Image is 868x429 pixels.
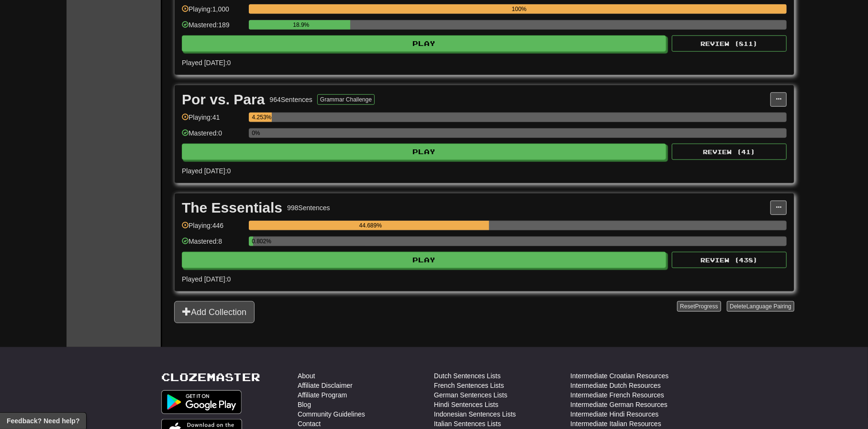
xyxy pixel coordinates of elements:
[182,35,666,52] button: Play
[570,419,661,429] a: Intermediate Italian Resources
[727,301,794,312] button: DeleteLanguage Pairing
[570,390,664,400] a: Intermediate French Resources
[298,390,347,400] a: Affiliate Program
[570,371,668,381] a: Intermediate Croatian Resources
[174,301,255,323] button: Add Collection
[695,303,718,310] span: Progress
[434,371,501,381] a: Dutch Sentences Lists
[182,113,244,128] div: Playing: 41
[672,252,787,268] button: Review (438)
[182,167,231,175] span: Played [DATE]: 0
[252,221,489,230] div: 44.689%
[298,419,321,429] a: Contact
[434,381,504,390] a: French Sentences Lists
[672,35,787,52] button: Review (811)
[570,409,658,419] a: Intermediate Hindi Resources
[287,203,330,213] div: 998 Sentences
[161,371,260,383] a: Clozemaster
[677,301,721,312] button: ResetProgress
[570,400,668,409] a: Intermediate German Resources
[434,419,501,429] a: Italian Sentences Lists
[269,95,312,104] div: 964 Sentences
[182,144,666,160] button: Play
[7,416,79,426] span: Open feedback widget
[746,303,791,310] span: Language Pairing
[182,252,666,268] button: Play
[570,381,661,390] a: Intermediate Dutch Resources
[317,94,375,105] button: Grammar Challenge
[434,409,516,419] a: Indonesian Sentences Lists
[298,400,311,409] a: Blog
[161,390,242,414] img: Get it on Google Play
[182,20,244,36] div: Mastered: 189
[252,113,272,122] div: 4.253%
[182,128,244,144] div: Mastered: 0
[182,4,244,20] div: Playing: 1,000
[672,144,787,160] button: Review (41)
[252,4,787,14] div: 100%
[434,390,507,400] a: German Sentences Lists
[182,275,231,283] span: Played [DATE]: 0
[252,20,350,30] div: 18.9%
[182,201,282,215] div: The Essentials
[182,59,231,67] span: Played [DATE]: 0
[182,237,244,252] div: Mastered: 8
[182,92,265,107] div: Por vs. Para
[252,237,253,246] div: 0.802%
[434,400,499,409] a: Hindi Sentences Lists
[298,409,365,419] a: Community Guidelines
[182,221,244,237] div: Playing: 446
[298,371,315,381] a: About
[298,381,353,390] a: Affiliate Disclaimer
